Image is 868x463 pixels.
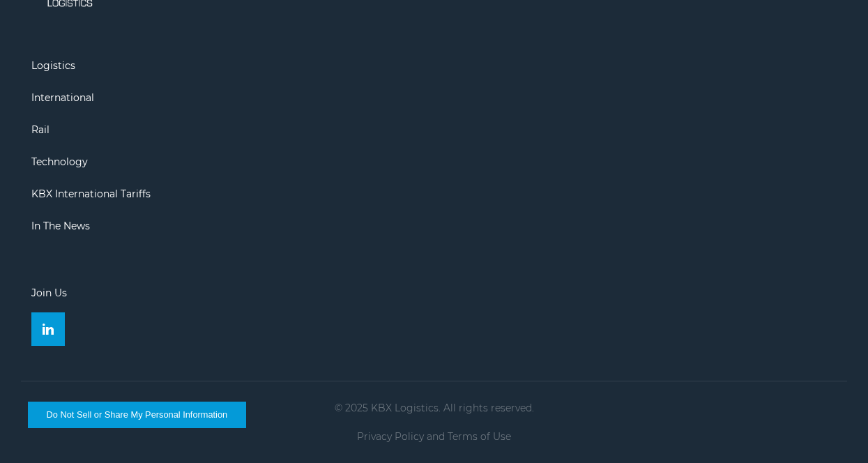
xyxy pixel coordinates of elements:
a: In The News [31,220,90,232]
a: International [31,91,94,104]
a: KBX International Tariffs [31,188,151,200]
a: Privacy Policy [357,430,424,443]
button: Do Not Sell or Share My Personal Information [28,402,246,428]
a: Rail [31,123,50,136]
img: Linkedin [43,324,54,335]
p: © 2025 KBX Logistics. All rights reserved. [21,402,847,413]
iframe: Chat Widget [798,396,868,463]
a: Logistics [31,59,75,72]
span: and [427,430,445,443]
a: Technology [31,155,88,168]
a: Join Us [31,287,67,299]
a: Terms of Use [448,430,511,443]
